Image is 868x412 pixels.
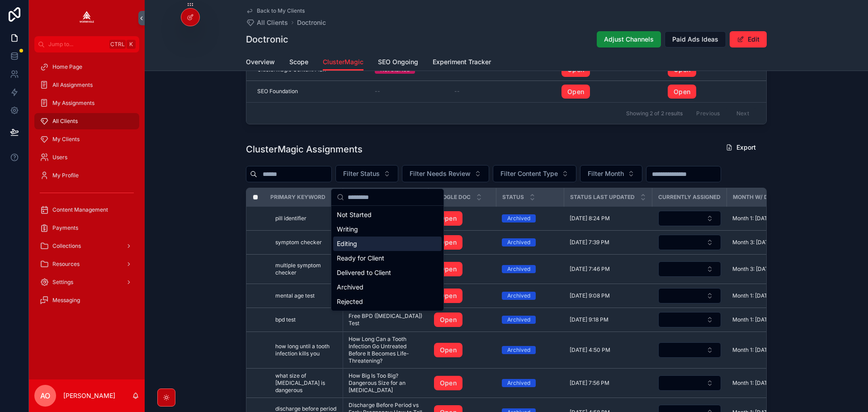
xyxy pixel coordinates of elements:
a: Month 3: [DATE] - [DATE] [732,265,797,273]
a: All Assignments [34,77,139,93]
a: [DATE] 8:24 PM [570,215,647,222]
a: Resources [34,256,139,272]
button: Select Button [658,288,721,303]
span: Messaging [52,297,80,304]
a: Month 1: [DATE] - [DATE] [732,316,797,323]
a: Select Button [658,312,722,328]
a: Open [668,85,755,99]
span: Month 1: [DATE] - [DATE] [732,215,796,222]
a: How Big Is Too Big? Dangerous Size for an [MEDICAL_DATA] [349,372,423,394]
a: Open [434,343,491,357]
a: -- [454,88,551,95]
a: Free BPD ([MEDICAL_DATA]) Test [349,313,423,327]
a: [DATE] 7:39 PM [570,239,647,246]
button: Select Button [658,235,721,250]
span: Adjust Channels [604,35,654,44]
p: [PERSON_NAME] [63,391,115,400]
a: Collections [34,238,139,254]
a: Archived [502,265,559,273]
span: -- [375,88,380,95]
a: Month 1: [DATE] - [DATE] [732,215,797,222]
span: Scope [289,57,308,66]
a: Open [434,262,462,276]
button: Adjust Channels [597,31,661,47]
span: [DATE] 7:56 PM [570,379,609,387]
div: Not Started [333,208,442,222]
div: Archived [333,280,442,294]
span: My Assignments [52,99,94,107]
a: Month 1: [DATE] - [DATE] [732,379,797,387]
a: My Clients [34,131,139,147]
a: Open [434,313,462,327]
button: Select Button [658,211,721,226]
span: [DATE] 9:08 PM [570,292,610,299]
div: Suggestions [331,206,443,311]
a: Select Button [658,234,722,251]
a: [DATE] 7:46 PM [570,265,647,273]
span: All Clients [257,18,288,27]
h1: ClusterMagic Assignments [246,143,363,156]
div: Archived [507,214,530,223]
a: Messaging [34,292,139,308]
a: Overview [246,54,275,72]
button: Paid Ads Ideas [665,31,726,47]
span: AO [40,390,50,401]
a: SEO Ongoing [378,54,418,72]
a: Open [434,376,462,390]
a: Select Button [658,210,722,227]
span: All Assignments [52,81,93,89]
a: Open [434,211,462,226]
a: Open [434,262,491,276]
div: Archived [507,346,530,354]
a: Content Management [34,202,139,218]
a: Open [434,376,491,390]
a: Archived [502,214,559,223]
div: scrollable content [29,52,145,320]
span: Primary Keyword [270,194,325,201]
span: Currently Assigned [658,194,721,201]
span: [DATE] 9:18 PM [570,316,609,323]
span: bpd test [275,316,296,323]
a: -- [375,88,443,95]
span: My Profile [52,172,79,179]
a: Month 1: [DATE] - [DATE] [732,346,797,354]
div: Archived [507,316,530,324]
span: How Long Can a Tooth Infection Go Untreated Before It Becomes Life-Threatening? [349,336,423,365]
span: My Clients [52,136,80,143]
a: [DATE] 9:18 PM [570,316,647,323]
span: Month 1: [DATE] - [DATE] [732,379,796,387]
button: Select Button [658,342,721,358]
button: Jump to...CtrlK [34,36,139,52]
span: mental age test [275,292,315,299]
div: Archived [507,292,530,300]
button: Export [718,139,763,156]
span: multiple symptom checker [275,262,337,276]
button: Select Button [402,165,489,182]
a: symptom checker [275,239,337,246]
button: Edit [730,31,767,47]
div: Archived [507,379,530,387]
span: [DATE] 8:24 PM [570,215,610,222]
a: Select Button [658,288,722,304]
span: Resources [52,260,80,268]
a: Open [561,85,662,99]
a: Archived [502,379,559,387]
span: Settings [52,279,73,286]
span: Showing 2 of 2 results [626,110,683,117]
div: Editing [333,237,442,251]
span: Ctrl [109,40,126,49]
a: how long until a tooth infection kills you [275,343,337,357]
span: symptom checker [275,239,322,246]
a: Payments [34,220,139,236]
button: Select Button [493,165,576,182]
a: All Clients [34,113,139,129]
span: Month w/ Dates [733,194,782,201]
a: [DATE] 7:56 PM [570,379,647,387]
span: K [127,41,135,48]
a: My Assignments [34,95,139,111]
a: Open [434,211,491,226]
a: Open [434,343,462,357]
span: Month 3: [DATE] - [DATE] [732,239,797,246]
